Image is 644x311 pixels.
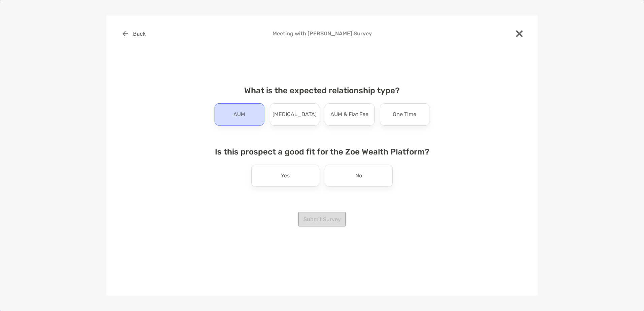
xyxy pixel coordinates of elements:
[209,147,435,157] h4: Is this prospect a good fit for the Zoe Wealth Platform?
[117,30,527,37] h4: Meeting with [PERSON_NAME] Survey
[272,109,317,120] p: [MEDICAL_DATA]
[117,26,151,41] button: Back
[330,109,368,120] p: AUM & Flat Fee
[355,170,362,181] p: No
[123,31,128,36] img: button icon
[209,86,435,95] h4: What is the expected relationship type?
[393,109,416,120] p: One Time
[233,109,245,120] p: AUM
[516,30,523,37] img: close modal
[281,170,290,181] p: Yes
